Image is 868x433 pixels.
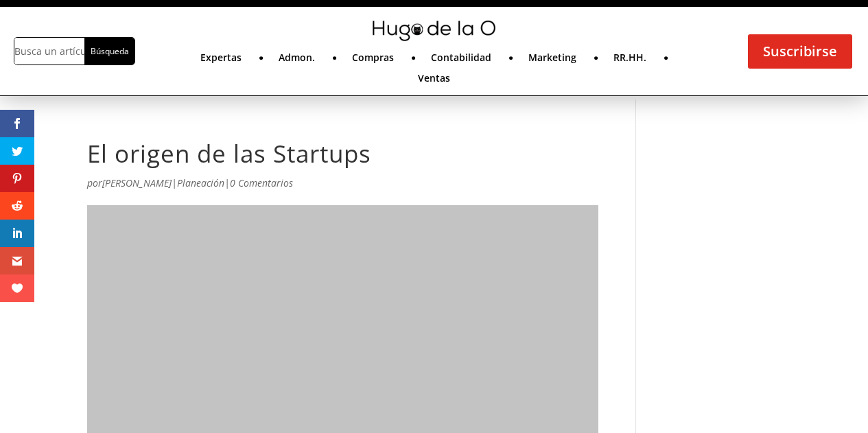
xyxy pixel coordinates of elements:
[373,21,495,41] img: mini-hugo-de-la-o-logo
[102,176,172,189] a: [PERSON_NAME]
[200,53,242,68] a: Expertas
[613,53,646,68] a: RR.HH.
[14,38,84,65] input: Busca un artículo
[87,139,598,175] h1: El origen de las Startups
[528,53,576,68] a: Marketing
[418,73,450,89] a: Ventas
[87,175,598,202] p: por | |
[84,38,134,65] input: Búsqueda
[431,53,491,68] a: Contabilidad
[230,176,293,189] a: 0 Comentarios
[748,34,852,69] a: Suscribirse
[177,176,224,189] a: Planeación
[279,53,315,68] a: Admon.
[352,53,394,68] a: Compras
[373,31,495,44] a: mini-hugo-de-la-o-logo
